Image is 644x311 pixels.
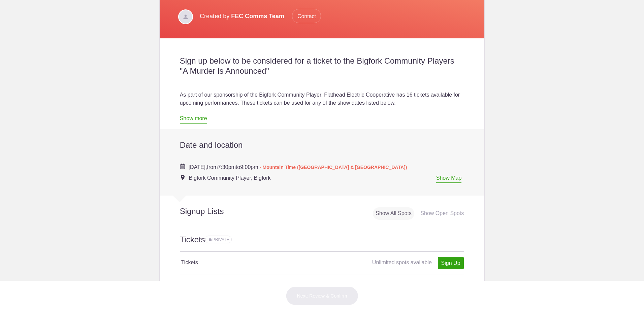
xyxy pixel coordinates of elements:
img: Event location [181,175,185,180]
span: Contact [292,9,321,23]
img: Davatar [178,9,193,24]
img: Cal purple [180,164,185,169]
span: from to [189,164,407,170]
span: 7:30pm [218,164,235,170]
a: Show Map [436,175,462,183]
div: As part of our sponsorship of the Bigfork Community Player, Flathead Electric Cooperative has 16 ... [180,91,464,107]
span: Unlimited spots available [372,260,432,265]
span: Sign ups for this sign up list are private. Your sign up will be visible only to you and the even... [209,237,229,242]
a: Show more [180,115,207,124]
h2: Signup Lists [160,206,268,216]
p: Created by [200,9,321,24]
span: 9:00pm [240,164,258,170]
div: Show All Spots [373,207,414,220]
h2: Date and location [180,140,464,150]
h2: Tickets [180,234,464,252]
a: Sign Up [438,257,464,269]
h4: Tickets [181,258,322,267]
span: FEC Comms Team [231,13,284,20]
span: Bigfork Community Player, Bigfork [189,175,271,181]
button: Next: Review & Confirm [286,286,358,305]
span: PRIVATE [213,237,229,242]
div: Show Open Spots [418,207,466,220]
span: [DATE], [189,164,207,170]
h2: Sign up below to be considered for a ticket to the Bigfork Community Players "A Murder is Announced" [180,56,464,76]
img: Lock [209,238,212,241]
span: - Mountain Time ([GEOGRAPHIC_DATA] & [GEOGRAPHIC_DATA]) [260,165,407,170]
